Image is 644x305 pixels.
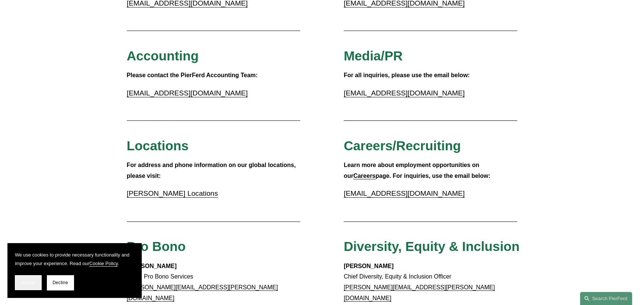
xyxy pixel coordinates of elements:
[344,48,403,63] span: Media/PR
[375,173,490,179] strong: page. For inquiries, use the email below:
[353,173,376,179] a: Careers
[127,189,218,197] a: [PERSON_NAME] Locations
[127,284,278,301] a: [PERSON_NAME][EMAIL_ADDRESS][PERSON_NAME][DOMAIN_NAME]
[344,239,520,254] span: Diversity, Equity & Inclusion
[15,275,42,290] button: Accept
[344,162,481,179] strong: Learn more about employment opportunities on our
[127,138,189,153] span: Locations
[580,292,632,305] a: Search this site
[344,89,465,97] a: [EMAIL_ADDRESS][DOMAIN_NAME]
[127,263,177,269] strong: [PERSON_NAME]
[7,243,141,298] section: Cookie banner
[47,275,74,290] button: Decline
[127,162,298,179] strong: For address and phone information on our global locations, please visit:
[21,280,35,285] span: Accept
[89,261,118,266] a: Cookie Policy
[344,189,465,197] a: [EMAIL_ADDRESS][DOMAIN_NAME]
[344,284,495,301] a: [PERSON_NAME][EMAIL_ADDRESS][PERSON_NAME][DOMAIN_NAME]
[344,138,461,153] span: Careers/Recruiting
[344,72,470,78] strong: For all inquiries, please use the email below:
[127,48,199,63] span: Accounting
[344,263,394,269] strong: [PERSON_NAME]
[52,280,68,285] span: Decline
[127,239,186,254] span: Pro Bono
[127,89,248,97] a: [EMAIL_ADDRESS][DOMAIN_NAME]
[15,251,134,268] p: We use cookies to provide necessary functionality and improve your experience. Read our .
[127,72,258,78] strong: Please contact the PierFerd Accounting Team:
